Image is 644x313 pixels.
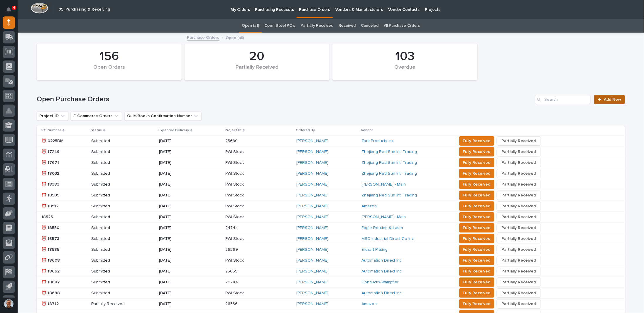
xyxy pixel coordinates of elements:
[71,111,122,121] button: E-Commerce Orders
[37,255,625,266] tr: ⏰ 18608Submitted[DATE]PWI Stock[PERSON_NAME] Automation Direct Inc Fully ReceivedPartially Received
[300,19,333,33] a: Partially Received
[497,201,541,211] button: Partially Received
[159,160,208,165] p: [DATE]
[37,147,625,157] tr: ⏰ 17249Submitted[DATE]PWI Stock[PERSON_NAME] Zhejiang Red Sun Intl Trading Fully ReceivedPartiall...
[225,226,274,230] p: 24744
[497,191,541,200] button: Partially Received
[535,95,591,104] input: Search
[41,139,87,144] p: ⏰ 0225DM
[91,226,140,230] p: Submitted
[159,204,208,209] p: [DATE]
[296,258,328,263] a: [PERSON_NAME]
[361,204,377,209] a: Amazon
[361,127,373,134] p: Vendor
[384,19,420,33] a: All Purchase Orders
[225,215,274,220] p: PWI Stock
[159,182,208,187] p: [DATE]
[91,160,140,165] p: Submitted
[361,302,377,307] a: Amazon
[296,182,328,187] a: [PERSON_NAME]
[41,193,87,198] p: ⏰ 18505
[502,235,536,242] span: Partially Received
[361,19,378,33] a: Canceled
[361,149,417,154] a: Zhejiang Red Sun Intl Trading
[296,226,328,230] a: [PERSON_NAME]
[91,247,140,252] p: Submitted
[91,280,140,285] p: Submitted
[502,224,536,231] span: Partially Received
[158,127,189,134] p: Expected Delivery
[159,291,208,296] p: [DATE]
[296,160,328,165] a: [PERSON_NAME]
[159,193,208,198] p: [DATE]
[459,147,494,156] button: Fully Received
[361,269,402,274] a: Automation Direct Inc
[41,280,87,285] p: ⏰ 18682
[296,204,328,209] a: [PERSON_NAME]
[459,299,494,309] button: Fully Received
[37,111,68,121] button: Project ID
[37,190,625,201] tr: ⏰ 18505Submitted[DATE]PWI Stock[PERSON_NAME] Zhejiang Red Sun Intl Trading Fully ReceivedPartiall...
[342,49,467,64] div: 103
[459,201,494,211] button: Fully Received
[159,247,208,252] p: [DATE]
[159,215,208,220] p: [DATE]
[37,136,625,147] tr: ⏰ 0225DMSubmitted[DATE]25680[PERSON_NAME] Tork Products Inc Fully ReceivedPartially Received
[37,223,625,233] tr: ⏰ 18550Submitted[DATE]24744[PERSON_NAME] Eagle Routing & Laser Fully ReceivedPartially Received
[225,236,274,241] p: PWI Stock
[361,139,394,144] a: Tork Products Inc
[37,277,625,287] tr: ⏰ 18682Submitted[DATE]26244[PERSON_NAME] Conductix-Wampfler Fully ReceivedPartially Received
[225,139,274,144] p: 25680
[91,258,140,263] p: Submitted
[159,226,208,230] p: [DATE]
[225,280,274,285] p: 26244
[225,291,274,296] p: PWI Stock
[41,149,87,154] p: ⏰ 17249
[463,300,491,307] span: Fully Received
[459,180,494,189] button: Fully Received
[463,290,491,297] span: Fully Received
[497,234,541,243] button: Partially Received
[497,180,541,189] button: Partially Received
[459,191,494,200] button: Fully Received
[41,160,87,165] p: ⏰ 17671
[41,171,87,176] p: ⏰ 18032
[47,64,172,77] div: Open Orders
[159,236,208,241] p: [DATE]
[361,236,414,241] a: MSC Industrial Direct Co Inc
[502,246,536,253] span: Partially Received
[225,127,241,134] p: Project ID
[91,193,140,198] p: Submitted
[296,139,328,144] a: [PERSON_NAME]
[463,137,491,144] span: Fully Received
[361,215,406,220] a: [PERSON_NAME] - Main
[497,256,541,265] button: Partially Received
[497,299,541,309] button: Partially Received
[497,277,541,287] button: Partially Received
[463,235,491,242] span: Fully Received
[226,34,244,41] p: Open (all)
[91,302,140,307] p: Partially Received
[37,157,625,168] tr: ⏰ 17671Submitted[DATE]PWI Stock[PERSON_NAME] Zhejiang Red Sun Intl Trading Fully ReceivedPartiall...
[463,224,491,231] span: Fully Received
[463,192,491,199] span: Fully Received
[502,279,536,286] span: Partially Received
[41,291,87,296] p: ⏰ 18698
[459,267,494,276] button: Fully Received
[502,300,536,307] span: Partially Received
[497,267,541,276] button: Partially Received
[361,247,388,252] a: Elkhart Plating
[195,49,320,64] div: 20
[361,171,417,176] a: Zhejiang Red Sun Intl Trading
[225,182,274,187] p: PWI Stock
[459,277,494,287] button: Fully Received
[296,193,328,198] a: [PERSON_NAME]
[604,97,621,102] span: Add New
[594,95,625,104] a: Add New
[463,181,491,188] span: Fully Received
[296,171,328,176] a: [PERSON_NAME]
[91,291,140,296] p: Submitted
[361,258,402,263] a: Automation Direct Inc
[463,268,491,275] span: Fully Received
